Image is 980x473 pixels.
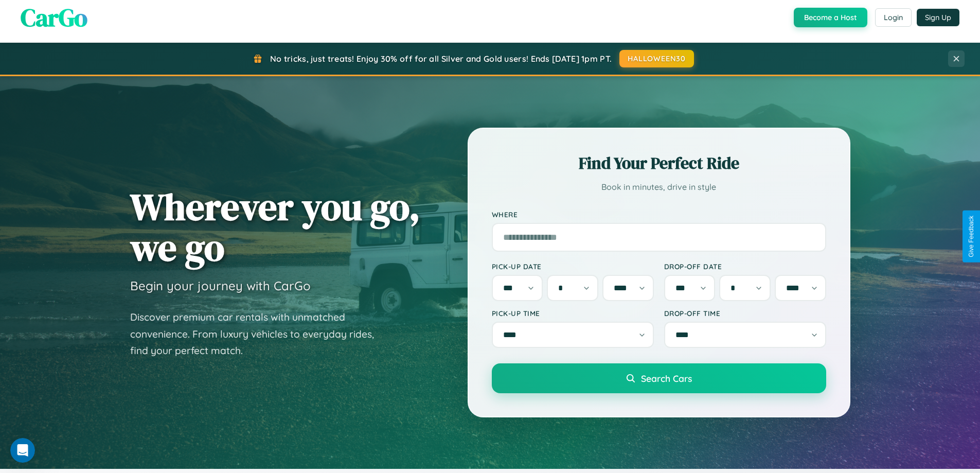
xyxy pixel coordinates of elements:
label: Drop-off Date [664,262,826,271]
button: Become a Host [794,8,867,27]
p: Discover premium car rentals with unmatched convenience. From luxury vehicles to everyday rides, ... [130,309,387,359]
label: Drop-off Time [664,309,826,318]
button: Login [875,8,912,27]
iframe: Intercom live chat [10,438,35,463]
button: Sign Up [917,9,959,26]
label: Pick-up Time [492,309,654,318]
h1: Wherever you go, we go [130,186,420,268]
button: Search Cars [492,363,826,393]
span: CarGo [21,1,87,34]
label: Where [492,210,826,219]
label: Pick-up Date [492,262,654,271]
button: HALLOWEEN30 [619,50,694,67]
h2: Find Your Perfect Ride [492,152,826,174]
h3: Begin your journey with CarGo [130,278,311,293]
span: Search Cars [641,373,692,384]
div: Give Feedback [968,216,975,257]
p: Book in minutes, drive in style [492,180,826,195]
span: No tricks, just treats! Enjoy 30% off for all Silver and Gold users! Ends [DATE] 1pm PT. [270,54,612,64]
